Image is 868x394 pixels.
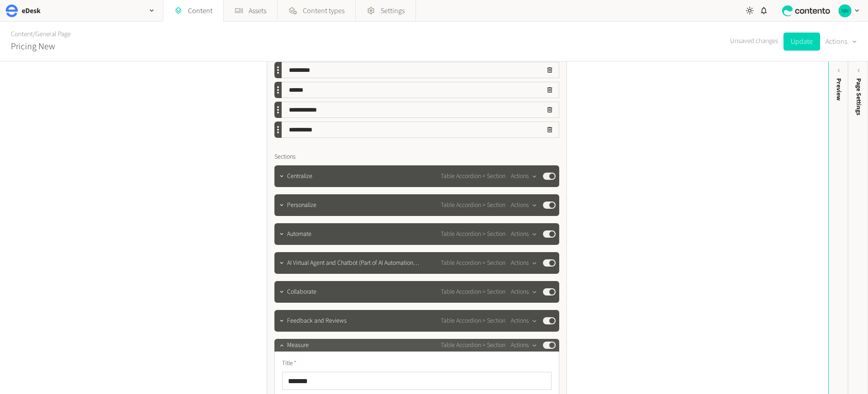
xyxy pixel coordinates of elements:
[441,287,505,297] span: Table Accordion > Section
[511,340,538,351] button: Actions
[33,29,35,39] span: /
[511,200,538,211] button: Actions
[783,33,820,51] button: Update
[287,341,309,350] span: Measure
[511,229,538,239] button: Actions
[834,78,844,101] div: Preview
[11,40,55,53] h2: Pricing New
[511,286,538,297] button: Actions
[303,5,344,16] span: Content types
[441,316,505,326] span: Table Accordion > Section
[441,341,505,350] span: Table Accordion > Section
[11,29,33,39] a: Content
[441,230,505,239] span: Table Accordion > Section
[826,33,857,51] button: Actions
[35,29,71,39] a: General Page
[441,258,505,268] span: Table Accordion > Section
[274,152,296,162] span: Sections
[441,172,505,181] span: Table Accordion > Section
[287,230,311,239] span: Automate
[287,287,316,297] span: Collaborate
[287,172,312,181] span: Centralize
[839,5,851,17] img: Nikola Nikolov
[730,36,778,47] span: Unsaved changes
[5,5,18,17] img: eDesk
[511,258,538,268] button: Actions
[287,258,421,268] span: AI Virtual Agent and Chatbot (Part of AI Automations, charge…
[854,78,863,115] span: Page Settings
[22,5,41,16] h2: eDesk
[511,171,538,182] button: Actions
[441,201,505,210] span: Table Accordion > Section
[287,201,316,210] span: Personalize
[287,316,347,326] span: Feedback and Reviews
[381,5,405,16] span: Settings
[511,315,538,326] button: Actions
[282,359,297,368] span: Title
